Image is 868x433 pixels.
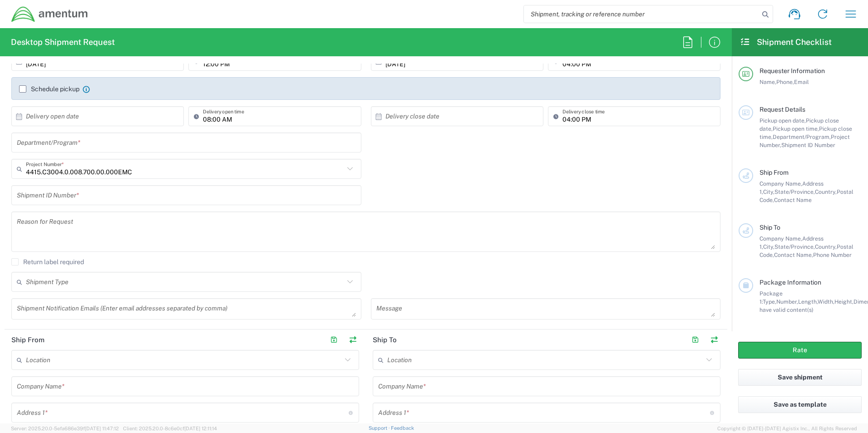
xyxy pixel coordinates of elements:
[759,79,776,85] span: Name,
[773,133,831,140] span: Department/Program,
[774,251,813,258] span: Contact Name,
[123,426,217,431] span: Client: 2025.20.0-8c6e0cf
[818,298,834,305] span: Width,
[738,342,862,359] button: Rate
[11,6,89,23] img: dyncorp
[11,426,119,431] span: Server: 2025.20.0-5efa686e39f
[759,279,821,286] span: Package Information
[773,125,819,132] span: Pickup open time,
[759,169,789,176] span: Ship From
[815,188,837,195] span: Country,
[798,298,818,305] span: Length,
[11,335,44,344] h2: Ship From
[781,142,835,148] span: Shipment ID Number
[834,298,853,305] span: Height,
[774,243,815,250] span: State/Province,
[85,426,119,431] span: [DATE] 11:47:12
[19,85,79,93] label: Schedule pickup
[738,369,862,386] button: Save shipment
[373,335,397,344] h2: Ship To
[759,224,780,231] span: Ship To
[759,106,805,113] span: Request Details
[776,79,794,85] span: Phone,
[524,5,759,23] input: Shipment, tracking or reference number
[369,425,391,431] a: Support
[717,424,857,433] span: Copyright © [DATE]-[DATE] Agistix Inc., All Rights Reserved
[776,298,798,305] span: Number,
[759,235,802,242] span: Company Name,
[738,396,862,413] button: Save as template
[794,79,809,85] span: Email
[763,243,774,250] span: City,
[759,180,802,187] span: Company Name,
[759,117,806,124] span: Pickup open date,
[11,258,84,266] label: Return label required
[759,67,825,74] span: Requester Information
[815,243,837,250] span: Country,
[763,188,774,195] span: City,
[774,188,815,195] span: State/Province,
[759,290,783,305] span: Package 1:
[391,425,414,431] a: Feedback
[740,37,832,48] h2: Shipment Checklist
[184,426,217,431] span: [DATE] 12:11:14
[763,298,776,305] span: Type,
[813,251,852,258] span: Phone Number
[774,197,812,203] span: Contact Name
[11,37,115,48] h2: Desktop Shipment Request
